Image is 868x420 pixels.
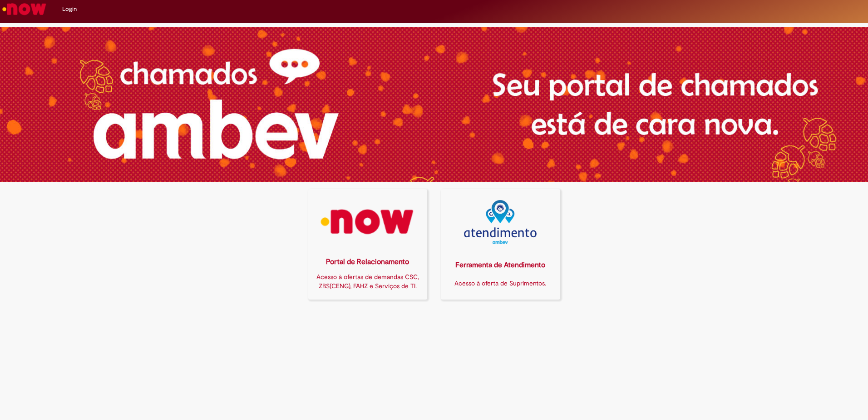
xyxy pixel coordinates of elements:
[446,260,555,270] div: Ferramenta de Atendimento
[314,200,421,244] img: logo_now.png
[441,189,560,300] a: Ferramenta de Atendimento Acesso à oferta de Suprimentos.
[314,257,422,267] div: Portal de Relacionamento
[464,200,537,244] img: logo_atentdimento.png
[314,272,422,290] div: Acesso à ofertas de demandas CSC, ZBS(CENG), FAHZ e Serviços de TI.
[308,189,428,300] a: Portal de Relacionamento Acesso à ofertas de demandas CSC, ZBS(CENG), FAHZ e Serviços de TI.
[446,279,555,288] div: Acesso à oferta de Suprimentos.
